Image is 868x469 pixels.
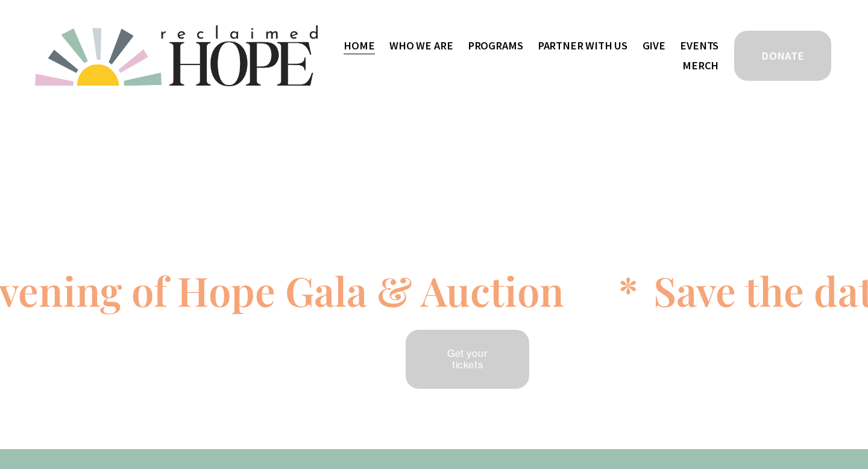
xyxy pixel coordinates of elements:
a: Home [344,36,374,55]
a: Merch [682,55,719,75]
a: Give [643,36,665,55]
span: Programs [468,37,523,55]
a: Events [680,36,719,55]
a: Get your tickets [404,328,532,391]
a: folder dropdown [538,36,627,55]
span: Partner With Us [538,37,627,55]
img: Reclaimed Hope Initiative [35,25,318,86]
span: Who We Are [389,37,453,55]
a: folder dropdown [468,36,523,55]
a: DONATE [732,29,833,83]
a: folder dropdown [389,36,453,55]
